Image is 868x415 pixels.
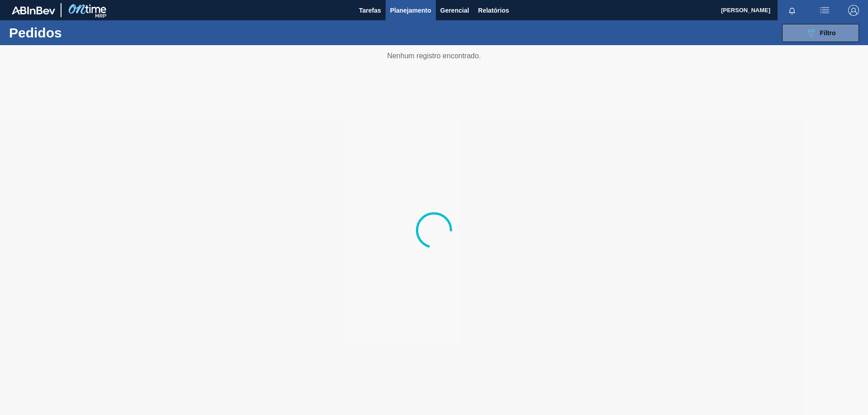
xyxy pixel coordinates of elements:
[782,24,859,42] button: Filtro
[359,5,381,16] span: Tarefas
[9,28,144,38] h1: Pedidos
[819,5,830,16] img: userActions
[778,4,807,17] button: Notificações
[478,5,509,16] span: Relatórios
[820,29,836,37] span: Filtro
[848,5,859,16] img: Logout
[440,5,469,16] span: Gerencial
[12,6,55,14] img: TNhmsLtSVTkK8tSr43FrP2fwEKptu5GPRR3wAAAABJRU5ErkJggg==
[390,5,431,16] span: Planejamento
